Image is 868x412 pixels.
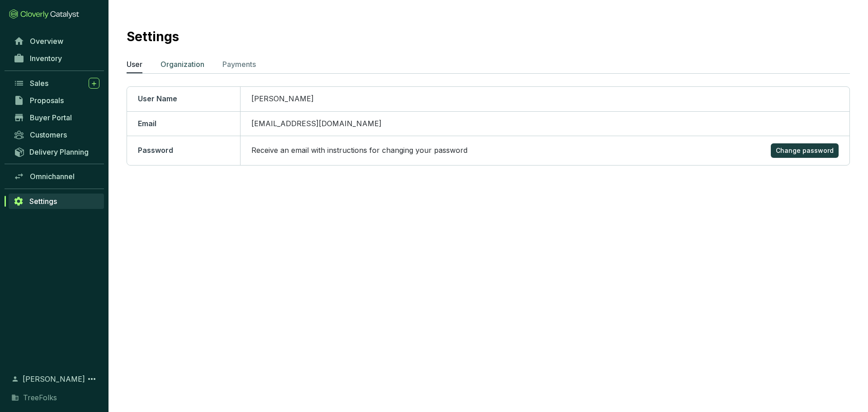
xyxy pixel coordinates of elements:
p: Organization [160,59,204,70]
span: [PERSON_NAME] [251,94,314,103]
span: Customers [30,130,67,139]
span: Email [138,119,156,128]
button: Change password [771,143,839,158]
span: TreeFolks [23,392,57,403]
a: Inventory [9,51,104,66]
span: Settings [29,197,57,206]
span: User Name [138,94,177,103]
a: Sales [9,76,104,91]
p: Receive an email with instructions for changing your password [251,146,467,156]
a: Overview [9,33,104,49]
a: Proposals [9,93,104,108]
span: [EMAIL_ADDRESS][DOMAIN_NAME] [251,119,382,128]
span: [PERSON_NAME] [23,374,85,384]
span: Change password [776,146,834,155]
span: Proposals [30,96,64,105]
span: Delivery Planning [29,147,89,156]
a: Settings [9,194,104,209]
a: Delivery Planning [9,144,104,159]
span: Inventory [30,54,62,63]
a: Customers [9,127,104,142]
span: Password [138,146,173,155]
p: Payments [222,59,256,70]
a: Buyer Portal [9,110,104,125]
p: User [127,59,142,70]
span: Overview [30,37,63,46]
span: Buyer Portal [30,113,72,122]
a: Omnichannel [9,169,104,184]
span: Sales [30,79,48,88]
h2: Settings [127,27,179,46]
span: Omnichannel [30,172,75,181]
